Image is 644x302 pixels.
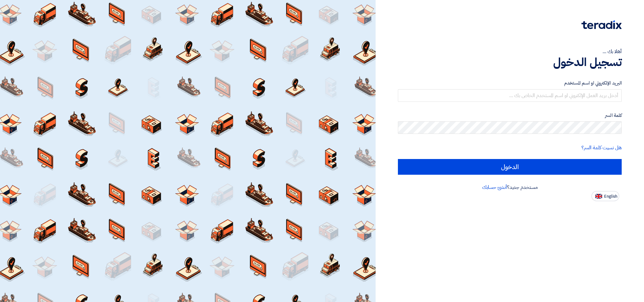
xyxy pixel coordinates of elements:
[482,184,507,191] a: أنشئ حسابك
[398,48,622,55] div: أهلا بك ...
[398,184,622,191] div: مستخدم جديد؟
[581,144,622,151] a: هل نسيت كلمة السر؟
[592,191,619,201] button: English
[581,20,622,29] img: Teradix logo
[398,89,622,102] input: أدخل بريد العمل الإلكتروني او اسم المستخدم الخاص بك ...
[398,159,622,175] input: الدخول
[398,112,622,119] label: كلمة السر
[604,194,617,199] span: English
[398,80,622,87] label: البريد الإلكتروني او اسم المستخدم
[595,194,602,199] img: en-US.png
[398,55,622,69] h1: تسجيل الدخول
